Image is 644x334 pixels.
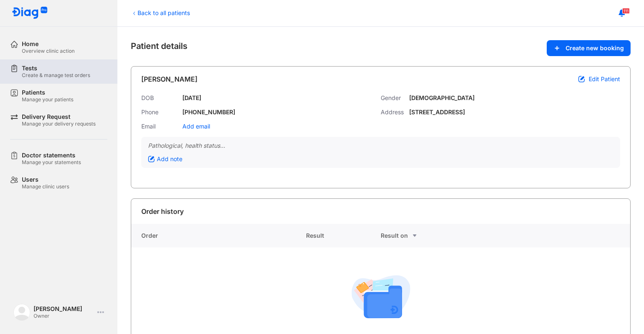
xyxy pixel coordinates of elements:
[141,108,179,116] div: Phone
[148,142,613,149] div: Pathological, health status...
[131,8,190,17] div: Back to all patients
[306,224,381,247] div: Result
[22,72,90,79] div: Create & manage test orders
[381,108,406,116] div: Address
[566,44,624,52] span: Create new booking
[182,94,201,102] div: [DATE]
[22,96,73,103] div: Manage your patients
[22,113,96,121] div: Delivery Request
[34,313,94,319] div: Owner
[22,64,90,72] div: Tests
[409,108,465,116] div: [STREET_ADDRESS]
[381,94,406,102] div: Gender
[381,231,456,241] div: Result on
[182,123,210,130] div: Add email
[22,48,75,54] div: Overview clinic action
[547,40,631,56] button: Create new booking
[182,108,235,116] div: [PHONE_NUMBER]
[12,7,48,20] img: logo
[22,176,69,183] div: Users
[409,94,475,102] div: [DEMOGRAPHIC_DATA]
[141,123,179,130] div: Email
[131,40,631,56] div: Patient details
[13,304,30,321] img: logo
[22,121,96,127] div: Manage your delivery requests
[22,152,81,159] div: Doctor statements
[141,206,184,216] div: Order history
[131,224,306,247] div: Order
[622,8,630,14] span: 111
[22,89,73,96] div: Patients
[22,183,69,190] div: Manage clinic users
[141,94,179,102] div: DOB
[141,74,197,84] div: [PERSON_NAME]
[22,40,75,48] div: Home
[34,305,94,313] div: [PERSON_NAME]
[148,155,182,163] div: Add note
[589,75,620,83] span: Edit Patient
[22,159,81,166] div: Manage your statements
